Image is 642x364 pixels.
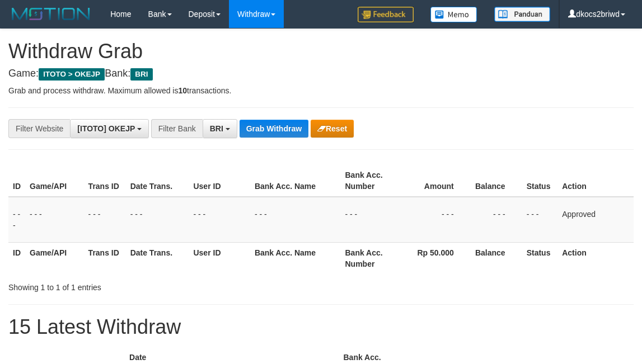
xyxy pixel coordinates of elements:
[522,242,558,274] th: Status
[25,242,84,274] th: Game/API
[189,165,250,197] th: User ID
[8,6,93,22] img: MOTION_logo.png
[471,165,522,197] th: Balance
[471,197,522,243] td: - - -
[340,165,402,197] th: Bank Acc. Number
[189,242,250,274] th: User ID
[430,7,477,22] img: Button%20Memo.svg
[203,119,237,138] button: BRI
[25,197,84,243] td: - - -
[557,165,634,197] th: Action
[557,242,634,274] th: Action
[8,165,25,197] th: ID
[494,7,550,22] img: panduan.png
[250,242,341,274] th: Bank Acc. Name
[402,242,471,274] th: Rp 50.000
[402,165,471,197] th: Amount
[358,7,414,22] img: Feedback.jpg
[70,119,149,138] button: [ITOTO] OKEJP
[84,242,126,274] th: Trans ID
[8,316,634,338] h1: 15 Latest Withdraw
[151,119,203,138] div: Filter Bank
[126,242,189,274] th: Date Trans.
[340,242,402,274] th: Bank Acc. Number
[311,120,354,138] button: Reset
[130,68,152,81] span: BRI
[557,197,634,243] td: Approved
[8,197,25,243] td: - - -
[189,197,250,243] td: - - -
[77,124,135,133] span: [ITOTO] OKEJP
[39,68,105,81] span: ITOTO > OKEJP
[8,40,634,63] h1: Withdraw Grab
[210,124,223,133] span: BRI
[250,197,341,243] td: - - -
[126,165,189,197] th: Date Trans.
[340,197,402,243] td: - - -
[471,242,522,274] th: Balance
[8,277,259,293] div: Showing 1 to 1 of 1 entries
[84,165,126,197] th: Trans ID
[8,68,634,79] h4: Game: Bank:
[8,242,25,274] th: ID
[522,197,558,243] td: - - -
[8,119,70,138] div: Filter Website
[25,165,84,197] th: Game/API
[8,85,634,96] p: Grab and process withdraw. Maximum allowed is transactions.
[84,197,126,243] td: - - -
[402,197,471,243] td: - - -
[250,165,341,197] th: Bank Acc. Name
[240,120,308,138] button: Grab Withdraw
[178,86,187,95] strong: 10
[126,197,189,243] td: - - -
[522,165,558,197] th: Status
